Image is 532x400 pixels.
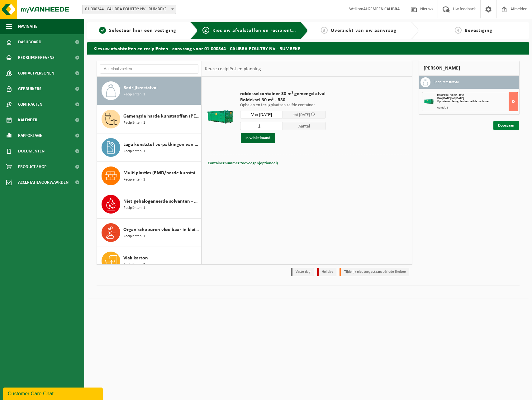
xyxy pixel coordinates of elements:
button: Multi plastics (PMD/harde kunststoffen/spanbanden/EPS/folie naturel/folie gemengd) Recipiënten: 1 [97,162,202,190]
div: Aantal: 1 [437,106,518,109]
span: Gebruikers [18,81,41,97]
span: Recipiënten: 1 [123,120,145,126]
span: Recipiënten: 1 [123,234,145,239]
span: Multi plastics (PMD/harde kunststoffen/spanbanden/EPS/folie naturel/folie gemengd) [123,169,200,177]
span: Recipiënten: 1 [123,92,145,98]
input: Materiaal zoeken [100,64,198,74]
button: Vlak karton Recipiënten: 2 [97,247,202,275]
li: Tijdelijk niet toegestaan/période limitée [340,268,409,276]
button: Organische zuren vloeibaar in kleinverpakking Recipiënten: 1 [97,219,202,247]
span: Contactpersonen [18,65,54,81]
span: Acceptatievoorwaarden [18,175,69,190]
span: Containernummer toevoegen(optioneel) [208,161,278,165]
span: Product Shop [18,159,46,175]
span: Roldeksel 30 m³ - R30 [240,97,325,103]
span: Contracten [18,97,42,112]
span: 4 [455,27,462,34]
p: Ophalen en terugplaatsen zelfde container [240,103,325,108]
button: Niet gehalogeneerde solventen - hoogcalorisch in 200lt-vat Recipiënten: 1 [97,190,202,219]
span: Bevestiging [465,28,492,33]
span: Selecteer hier een vestiging [109,28,176,33]
a: 1Selecteer hier een vestiging [90,27,185,34]
span: Kalender [18,112,37,128]
span: Niet gehalogeneerde solventen - hoogcalorisch in 200lt-vat [123,198,200,205]
span: Recipiënten: 1 [123,148,145,154]
span: Rapportage [18,128,42,143]
span: Recipiënten: 2 [123,262,145,268]
span: 2 [202,27,209,34]
strong: ALGEMEEN CALIBRA [363,7,400,12]
span: Aantal [283,122,325,130]
h3: Bedrijfsrestafval [434,77,459,87]
div: Ophalen en terugplaatsen zelfde container [437,100,518,103]
span: Bedrijfsgegevens [18,50,55,65]
span: Organische zuren vloeibaar in kleinverpakking [123,226,200,234]
iframe: chat widget [3,386,104,400]
h2: Kies uw afvalstoffen en recipiënten - aanvraag voor 01-000344 - CALIBRA POULTRY NV - RUMBEKE [87,42,529,54]
div: Keuze recipiënt en planning [202,61,264,77]
button: Containernummer toevoegen(optioneel) [207,159,278,168]
span: 01-000344 - CALIBRA POULTRY NV - RUMBEKE [82,5,176,14]
span: Documenten [18,143,45,159]
span: Lege kunststof verpakkingen van gevaarlijke stoffen [123,141,200,148]
input: Selecteer datum [240,111,283,118]
button: In winkelmand [241,133,275,143]
button: Bedrijfsrestafval Recipiënten: 1 [97,77,202,105]
span: 3 [321,27,328,34]
span: Navigatie [18,19,37,34]
span: Roldeksel 30 m³ - R30 [437,94,464,97]
button: Gemengde harde kunststoffen (PE, PP en PVC), recycleerbaar (industrieel) Recipiënten: 1 [97,105,202,133]
span: Overzicht van uw aanvraag [331,28,397,33]
button: Lege kunststof verpakkingen van gevaarlijke stoffen Recipiënten: 1 [97,133,202,162]
span: roldekselcontainer 30 m³ gemengd afval [240,91,325,97]
li: Vaste dag [291,268,314,276]
strong: Van [DATE] tot [DATE] [437,97,464,100]
span: Vlak karton [123,254,148,262]
span: Recipiënten: 1 [123,205,145,211]
span: 1 [99,27,106,34]
span: Dashboard [18,34,41,50]
div: [PERSON_NAME] [419,61,520,76]
span: Recipiënten: 1 [123,177,145,183]
span: Kies uw afvalstoffen en recipiënten [212,28,298,33]
a: Doorgaan [493,121,519,130]
span: tot [DATE] [293,113,310,117]
li: Holiday [317,268,336,276]
span: 01-000344 - CALIBRA POULTRY NV - RUMBEKE [83,5,176,14]
span: Bedrijfsrestafval [123,84,158,92]
span: Gemengde harde kunststoffen (PE, PP en PVC), recycleerbaar (industrieel) [123,113,200,120]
